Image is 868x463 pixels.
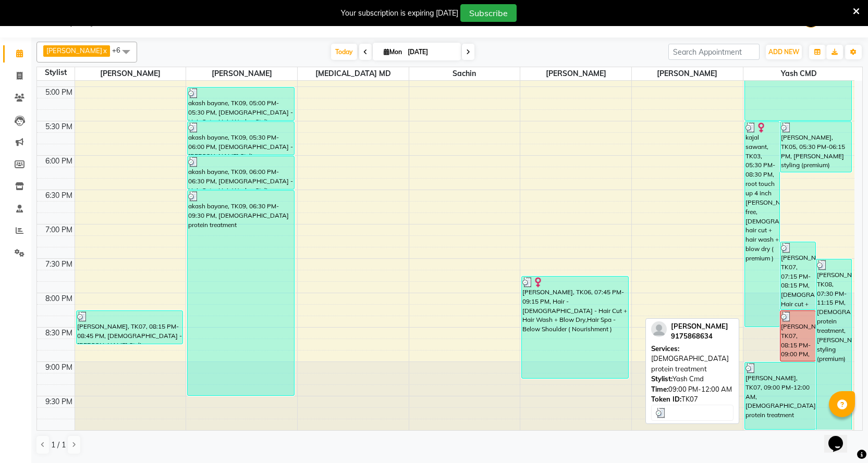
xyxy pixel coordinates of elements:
span: [PERSON_NAME] [520,67,631,80]
span: sachin [409,67,520,80]
div: akash bayane, TK09, 06:00 PM-06:30 PM, [DEMOGRAPHIC_DATA] - Hair Cut + Hair Wash + Styling [188,156,294,189]
span: [PERSON_NAME] [186,67,297,80]
span: [MEDICAL_DATA] MD [298,67,409,80]
div: Stylist [37,67,75,78]
span: [PERSON_NAME] [632,67,743,80]
div: akash bayane, TK09, 05:30 PM-06:00 PM, [DEMOGRAPHIC_DATA] - [PERSON_NAME] Styling [188,122,294,155]
a: x [102,46,107,55]
span: [PERSON_NAME] [75,67,186,80]
div: 6:00 PM [43,156,75,167]
div: 09:00 PM-12:00 AM [651,384,733,395]
div: 7:30 PM [43,259,75,270]
div: [PERSON_NAME], TK07, 09:00 PM-12:00 AM, [DEMOGRAPHIC_DATA] protein treatment [745,362,815,429]
span: [PERSON_NAME] [671,322,728,330]
span: ADD NEW [768,48,799,56]
div: akash bayane, TK09, 05:00 PM-05:30 PM, [DEMOGRAPHIC_DATA] - Hair Cut + Hair Wash + Styling [188,87,294,120]
div: 8:30 PM [43,328,75,339]
div: Your subscription is expiring [DATE] [341,8,458,19]
div: 9:00 PM [43,362,75,373]
button: ADD NEW [766,45,802,59]
button: Subscribe [460,4,517,22]
div: 7:00 PM [43,224,75,235]
span: Mon [381,48,405,56]
span: Time: [651,385,668,393]
div: Yash Cmd [651,374,733,384]
span: Today [331,44,357,60]
div: [PERSON_NAME], TK06, 07:45 PM-09:15 PM, Hair - [DEMOGRAPHIC_DATA] - Hair Cut + Hair Wash + Blow D... [522,277,628,378]
div: TK07 [651,394,733,405]
span: Token ID: [651,395,681,403]
div: 9:30 PM [43,396,75,407]
img: profile [651,321,667,337]
div: [PERSON_NAME], TK08, 07:30 PM-11:15 PM, [DEMOGRAPHIC_DATA] protein treatment,[PERSON_NAME] stylin... [816,259,851,430]
span: Stylist: [651,374,673,383]
div: 5:00 PM [43,87,75,98]
div: kajal sawant, TK03, 05:30 PM-08:30 PM, root touch up 4 inch [PERSON_NAME] free,[DEMOGRAPHIC_DATA]... [745,122,780,327]
div: [PERSON_NAME], TK07, 08:15 PM-08:45 PM, [DEMOGRAPHIC_DATA] - [PERSON_NAME] Styling [77,311,182,344]
div: [PERSON_NAME], TK05, 05:30 PM-06:15 PM, [PERSON_NAME] styling (premium) [780,122,851,172]
div: 5:30 PM [43,121,75,132]
div: [PERSON_NAME], TK07, 08:15 PM-09:00 PM, [PERSON_NAME] styling (premium) [780,311,815,361]
div: [PERSON_NAME], TK07, 07:15 PM-08:15 PM, [DEMOGRAPHIC_DATA] Hair cut + hair wash + styling (premium) [780,242,815,309]
span: [DEMOGRAPHIC_DATA] protein treatment [651,354,729,373]
span: [PERSON_NAME] [46,46,102,55]
div: akash bayane, TK09, 06:30 PM-09:30 PM, [DEMOGRAPHIC_DATA] protein treatment [188,191,294,395]
span: 1 / 1 [51,440,66,451]
div: 6:30 PM [43,190,75,201]
span: +6 [112,46,128,54]
span: Services: [651,344,679,353]
div: 9175868634 [671,331,728,342]
input: Search Appointment [668,44,760,60]
input: 2025-09-01 [405,44,457,60]
iframe: chat widget [824,421,858,453]
div: 8:00 PM [43,293,75,304]
span: Yash CMD [743,67,854,80]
